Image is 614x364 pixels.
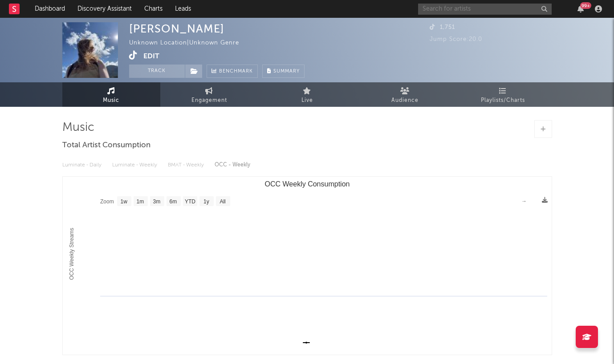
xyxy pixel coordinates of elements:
a: Benchmark [207,65,258,78]
span: Playlists/Charts [481,95,525,106]
a: Music [62,82,160,107]
span: Summary [273,69,300,74]
span: Engagement [191,95,227,106]
text: 6m [169,198,177,205]
a: Playlists/Charts [454,82,552,107]
button: 99+ [577,5,584,12]
div: Unknown Location | Unknown Genre [129,38,249,49]
text: 3m [153,198,160,205]
text: Zoom [100,198,114,205]
text: → [521,198,527,204]
span: Music [103,95,119,106]
text: YTD [184,198,195,205]
button: Edit [143,51,159,62]
span: Jump Score: 20.0 [430,36,482,42]
a: Audience [356,82,454,107]
text: OCC Weekly Consumption [264,180,350,188]
div: 99 + [580,2,591,9]
text: 1w [120,198,127,205]
button: Track [129,65,185,78]
a: Engagement [160,82,258,107]
text: 1m [136,198,144,205]
text: 1y [203,198,209,205]
span: Total Artist Consumption [62,140,150,151]
svg: OCC Weekly Consumption [63,177,552,355]
a: Live [258,82,356,107]
text: All [220,198,225,205]
text: OCC Weekly Streams [69,228,75,280]
span: 1,751 [430,24,455,30]
button: Summary [262,65,305,78]
div: [PERSON_NAME] [129,22,224,35]
span: Audience [391,95,419,106]
span: Live [301,95,313,106]
span: Benchmark [219,66,253,77]
input: Search for artists [418,4,552,15]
